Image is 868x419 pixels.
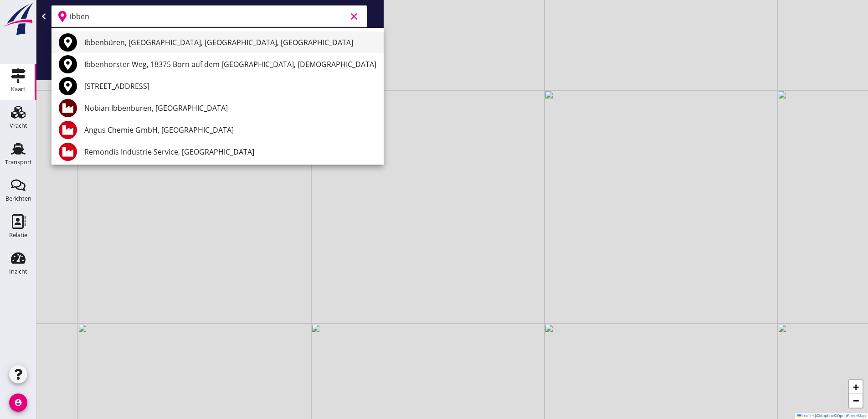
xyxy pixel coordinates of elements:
a: Leaflet [797,414,814,418]
div: Kaart [11,86,26,92]
div: [STREET_ADDRESS] [84,81,376,92]
div: Berichten [5,196,31,202]
div: Ibbenhorster Weg, 18375 Born auf dem [GEOGRAPHIC_DATA], [DEMOGRAPHIC_DATA] [84,59,376,70]
div: Inzicht [9,269,27,274]
span: | [815,414,816,418]
a: OpenStreetMap [837,414,866,418]
div: Nobian Ibbenburen, [GEOGRAPHIC_DATA] [84,103,376,114]
i: account_circle [9,393,27,412]
a: Mapbox [819,414,834,418]
div: Vracht [10,123,27,129]
i: clear [349,11,360,22]
a: Zoom out [849,394,863,408]
div: © © [795,413,868,419]
div: Transport [5,159,32,165]
div: Relatie [9,232,27,238]
div: Angus Chemie GmbH, [GEOGRAPHIC_DATA] [84,124,376,135]
span: − [853,395,859,406]
div: Ibbenbüren, [GEOGRAPHIC_DATA], [GEOGRAPHIC_DATA], [GEOGRAPHIC_DATA] [84,37,376,48]
img: logo-small.a267ee39.svg [2,2,35,36]
div: Remondis Industrie Service, [GEOGRAPHIC_DATA] [84,146,376,157]
input: Vertrekpunt [70,9,347,24]
span: + [853,381,859,393]
a: Zoom in [849,380,863,394]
